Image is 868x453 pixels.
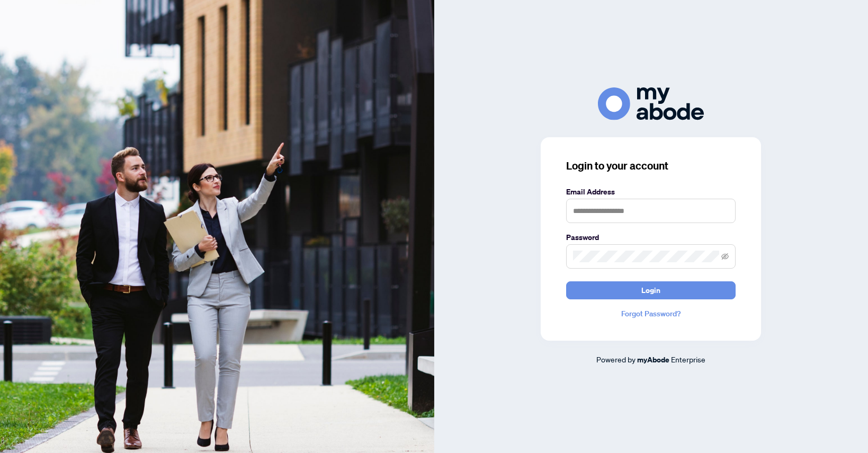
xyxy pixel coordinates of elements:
a: Forgot Password? [566,308,736,319]
span: Powered by [596,354,636,364]
h3: Login to your account [566,158,736,173]
button: Login [566,281,736,299]
span: Login [641,282,660,299]
label: Password [566,232,736,243]
span: Enterprise [671,354,705,364]
span: eye-invisible [721,253,729,260]
label: Email Address [566,186,736,198]
a: myAbode [637,354,669,366]
img: ma-logo [598,87,704,120]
